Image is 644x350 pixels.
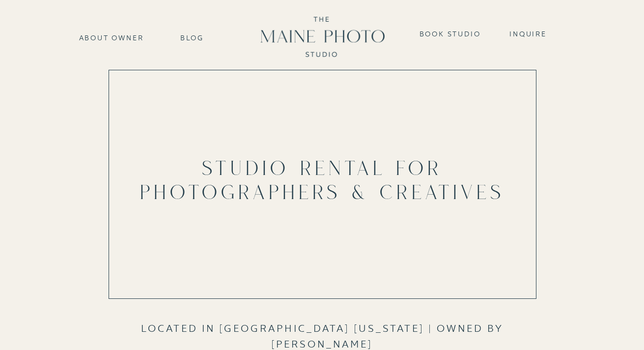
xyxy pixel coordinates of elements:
[504,29,553,37] a: Inquire
[417,29,484,37] a: Book Studio
[168,32,217,41] a: Blog
[114,74,531,293] video: Your browser does not support the video tag.
[76,32,147,41] a: about Owner
[109,156,536,236] h1: Studio Rental for Photographers & Creatives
